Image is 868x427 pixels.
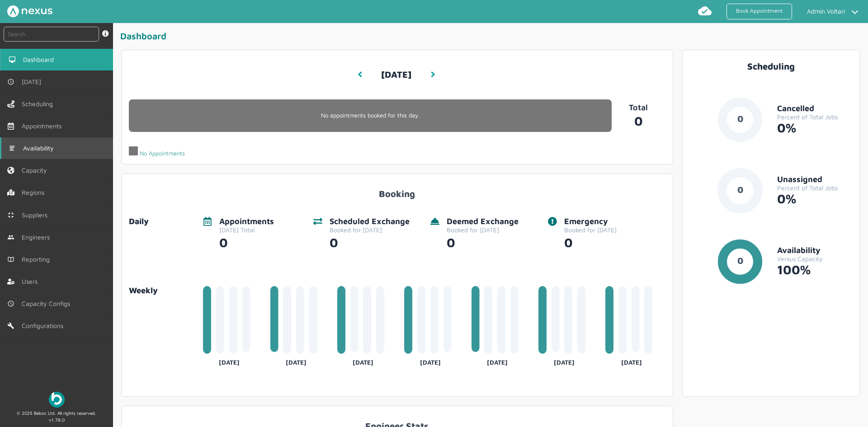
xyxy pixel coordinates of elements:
span: Engineers [22,234,53,241]
p: Total [612,103,665,113]
img: md-people.svg [7,234,14,241]
a: Weekly [129,286,196,296]
a: 0 [612,112,665,128]
div: 0% [777,121,852,135]
span: [DATE] [22,78,45,85]
img: Nexus [7,5,52,17]
img: capacity-left-menu.svg [7,167,14,174]
img: appointments-left-menu.svg [7,122,14,130]
span: Capacity [22,167,51,174]
div: Scheduling [690,61,853,71]
span: Availability [23,145,57,152]
div: [DATE] [270,355,322,366]
div: [DATE] [337,355,389,366]
div: Percent of Total Jobs [777,113,852,121]
text: 0 [737,184,743,195]
img: md-book.svg [7,256,14,263]
div: 0 [447,234,519,250]
span: Dashboard [23,56,57,63]
span: Configurations [22,322,67,329]
div: 0 [330,234,410,250]
div: Dashboard [120,30,864,45]
div: Percent of Total Jobs [777,184,852,192]
div: [DATE] [605,355,657,366]
span: Suppliers [22,211,51,219]
img: Beboc Logo [49,392,65,408]
span: Appointments [22,122,65,130]
div: Appointments [219,217,274,226]
div: [DATE] [203,355,255,366]
img: regions.left-menu.svg [7,189,14,196]
div: Booked for [DATE] [564,226,617,234]
img: md-build.svg [7,322,14,329]
div: Deemed Exchange [447,217,519,226]
img: md-cloud-done.svg [698,4,712,18]
text: 0 [737,255,743,266]
a: Book Appointment [726,4,792,19]
div: [DATE] [472,355,524,366]
div: Unassigned [777,175,852,184]
div: [DATE] Total [219,226,274,234]
input: Search by: Ref, PostCode, MPAN, MPRN, Account, Customer [4,27,99,42]
span: Users [22,278,41,285]
span: Scheduling [22,100,57,108]
a: 0UnassignedPercent of Total Jobs0% [690,168,853,228]
h3: [DATE] [381,62,411,87]
span: Capacity Configs [22,300,74,307]
a: 0CancelledPercent of Total Jobs0% [690,97,853,157]
div: Cancelled [777,104,852,113]
div: 0% [777,192,852,206]
div: 0 [219,234,274,250]
div: Emergency [564,217,617,226]
div: Daily [129,217,196,226]
div: 0 [564,234,617,250]
span: Reporting [22,256,53,263]
p: No appointments booked for this day. [129,112,612,119]
img: md-desktop.svg [9,56,16,63]
img: md-list.svg [9,145,16,152]
img: user-left-menu.svg [7,278,14,285]
div: 100% [777,263,852,277]
div: No Appointments [129,146,185,157]
div: Booked for [DATE] [330,226,410,234]
span: Regions [22,189,48,196]
img: md-time.svg [7,78,14,85]
img: scheduling-left-menu.svg [7,100,14,108]
img: md-contract.svg [7,211,14,219]
div: Booking [129,181,665,199]
div: Booked for [DATE] [447,226,519,234]
div: Versus Capacity [777,255,852,263]
div: [DATE] [404,355,456,366]
div: [DATE] [538,355,590,366]
div: Scheduled Exchange [330,217,410,226]
div: Availability [777,246,852,255]
text: 0 [737,113,743,124]
img: md-time.svg [7,300,14,307]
